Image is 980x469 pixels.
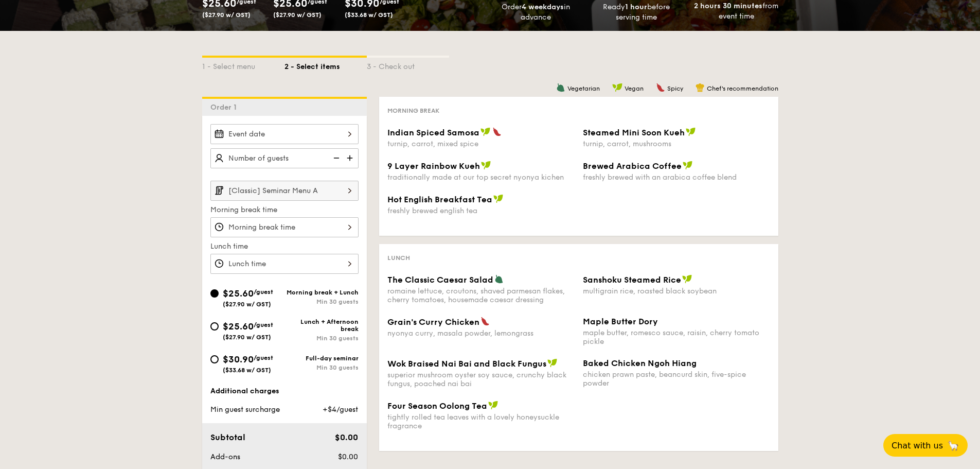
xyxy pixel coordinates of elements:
[210,355,219,363] input: $30.90/guest($33.68 w/ GST)Full-day seminarMin 30 guests
[583,275,681,285] span: Sanshoku Steamed Rice
[387,275,493,285] span: The Classic Caesar Salad
[494,274,504,284] img: icon-vegetarian.fe4039eb.svg
[210,124,359,144] input: Event date
[223,288,254,299] span: $25.60
[284,58,367,72] div: 2 - Select items
[202,58,284,72] div: 1 - Select menu
[210,205,359,215] label: Morning break time
[338,453,358,461] span: $0.00
[223,334,271,341] span: ($27.90 w/ GST)
[210,453,240,461] span: Add-ons
[387,107,439,114] span: Morning break
[284,289,359,296] div: Morning break + Lunch
[694,2,762,10] strong: 2 hours 30 minutes
[480,317,490,326] img: icon-spicy.37a8142b.svg
[210,148,359,168] input: Number of guests
[492,127,502,136] img: icon-spicy.37a8142b.svg
[556,83,565,92] img: icon-vegetarian.fe4039eb.svg
[707,85,778,92] span: Chef's recommendation
[210,322,219,331] input: $25.60/guest($27.90 w/ GST)Lunch + Afternoon breakMin 30 guests
[284,298,359,305] div: Min 30 guests
[480,127,491,136] img: icon-vegan.f8ff3823.svg
[387,371,575,388] div: superior mushroom oyster soy sauce, crunchy black fungus, poached nai bai
[345,11,393,19] span: ($33.68 w/ GST)
[284,355,359,362] div: Full-day seminar
[223,367,271,374] span: ($33.68 w/ GST)
[210,289,219,298] input: $25.60/guest($27.90 w/ GST)Morning break + LunchMin 30 guests
[583,173,770,182] div: freshly brewed with an arabica coffee blend
[254,321,273,328] span: /guest
[341,181,359,200] img: icon-chevron-right.3c0dfbd6.svg
[682,274,692,284] img: icon-vegan.f8ff3823.svg
[387,317,479,327] span: Grain's Curry Chicken
[683,161,693,170] img: icon-vegan.f8ff3823.svg
[223,354,254,365] span: $30.90
[387,401,487,411] span: Four Season Oolong Tea
[387,254,410,262] span: Lunch
[490,2,582,23] div: Order in advance
[656,83,665,92] img: icon-spicy.37a8142b.svg
[387,206,575,215] div: freshly brewed english tea
[387,140,575,148] div: turnip, carrot, mixed spice
[202,11,251,19] span: ($27.90 w/ GST)
[210,241,359,252] label: Lunch time
[387,287,575,304] div: romaine lettuce, croutons, shaved parmesan flakes, cherry tomatoes, housemade caesar dressing
[387,161,480,171] span: 9 Layer Rainbow Kueh
[625,3,647,11] strong: 1 hour
[481,161,491,170] img: icon-vegan.f8ff3823.svg
[892,441,943,450] span: Chat with us
[583,161,682,171] span: Brewed Arabica Coffee
[686,127,696,136] img: icon-vegan.f8ff3823.svg
[583,370,770,388] div: chicken prawn paste, beancurd skin, five-spice powder
[590,2,682,23] div: Ready before serving time
[612,83,622,92] img: icon-vegan.f8ff3823.svg
[328,148,343,168] img: icon-reduce.1d2dbef1.svg
[387,329,575,338] div: nyonya curry, masala powder, lemongrass
[254,288,273,296] span: /guest
[493,194,504,203] img: icon-vegan.f8ff3823.svg
[210,254,359,274] input: Lunch time
[284,318,359,333] div: Lunch + Afternoon break
[210,217,359,237] input: Morning break time
[947,440,959,451] span: 🦙
[335,432,358,442] span: $0.00
[583,328,770,346] div: maple butter, romesco sauce, raisin, cherry tomato pickle
[547,358,558,368] img: icon-vegan.f8ff3823.svg
[223,301,271,308] span: ($27.90 w/ GST)
[343,148,359,168] img: icon-add.58712e84.svg
[387,173,575,182] div: traditionally made at our top secret nyonya kichen
[387,128,479,137] span: Indian Spiced Samosa
[583,128,685,137] span: Steamed Mini Soon Kueh
[583,317,658,326] span: Maple Butter Dory
[583,287,770,296] div: multigrain rice, roasted black soybean
[625,85,644,92] span: Vegan
[488,401,498,410] img: icon-vegan.f8ff3823.svg
[223,321,254,332] span: $25.60
[387,359,546,369] span: Wok Braised Nai Bai and Black Fungus
[210,103,241,112] span: Order 1
[284,335,359,342] div: Min 30 guests
[210,386,359,396] div: Additional charges
[883,434,968,457] button: Chat with us🦙
[522,3,564,11] strong: 4 weekdays
[583,358,697,368] span: Baked Chicken Ngoh Hiang
[696,83,705,92] img: icon-chef-hat.a58ddaea.svg
[367,58,449,72] div: 3 - Check out
[210,405,280,414] span: Min guest surcharge
[254,354,273,361] span: /guest
[323,405,358,414] span: +$4/guest
[210,432,245,442] span: Subtotal
[273,11,322,19] span: ($27.90 w/ GST)
[583,140,770,148] div: turnip, carrot, mushrooms
[690,1,782,22] div: from event time
[567,85,600,92] span: Vegetarian
[284,364,359,371] div: Min 30 guests
[667,85,683,92] span: Spicy
[387,195,492,204] span: Hot English Breakfast Tea
[387,413,575,430] div: tightly rolled tea leaves with a lovely honeysuckle fragrance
